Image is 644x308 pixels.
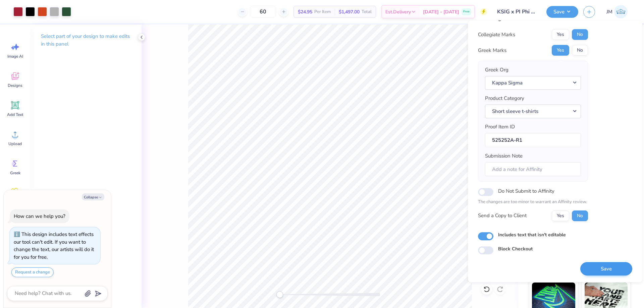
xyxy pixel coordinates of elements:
[7,54,23,59] span: Image AI
[485,105,581,118] button: Short sleeve t-shirts
[478,47,506,54] div: Greek Marks
[572,45,588,56] button: No
[423,8,459,15] span: [DATE] - [DATE]
[314,8,331,15] span: Per Item
[546,6,578,18] button: Save
[463,9,470,14] span: Free
[14,231,94,260] div: This design includes text effects our tool can't edit. If you want to change the text, our artist...
[485,76,581,90] button: Kappa Sigma
[552,29,569,40] button: Yes
[606,8,612,16] span: JM
[41,33,131,48] p: Select part of your design to make edits in this panel
[572,29,588,40] button: No
[339,8,360,15] span: $1,497.00
[485,95,524,102] label: Product Category
[8,141,22,146] span: Upload
[11,267,54,277] button: Request a change
[603,5,631,18] a: JM
[14,213,65,220] div: How can we help you?
[485,152,523,160] label: Submission Note
[7,112,23,117] span: Add Text
[298,8,312,15] span: $24.95
[552,210,569,221] button: Yes
[82,193,104,200] button: Collapse
[485,123,515,131] label: Proof Item ID
[478,31,515,39] div: Collegiate Marks
[8,83,22,88] span: Designs
[485,66,508,74] label: Greek Org
[10,170,20,176] span: Greek
[478,212,527,220] div: Send a Copy to Client
[478,199,588,205] p: The changes are too minor to warrant an Affinity review.
[485,162,581,177] input: Add a note for Affinity
[614,5,628,18] img: Joshua Macky Gaerlan
[385,8,411,15] span: Est. Delivery
[276,291,283,298] div: Accessibility label
[362,8,372,15] span: Total
[552,45,569,56] button: Yes
[498,245,533,252] label: Block Checkout
[572,210,588,221] button: No
[580,262,632,276] button: Save
[492,5,541,18] input: Untitled Design
[250,6,276,18] input: – –
[498,187,554,195] label: Do Not Submit to Affinity
[498,231,566,238] label: Includes text that isn't editable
